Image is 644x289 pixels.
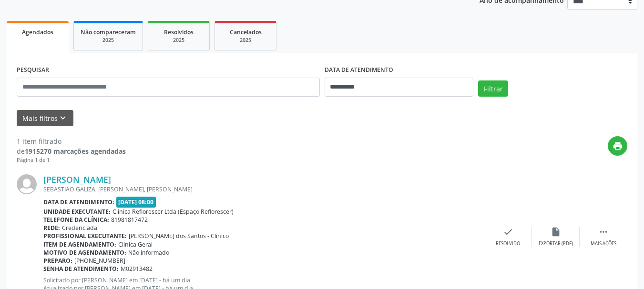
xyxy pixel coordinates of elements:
label: PESQUISAR [17,63,49,78]
span: Cancelados [230,28,262,36]
b: Preparo: [43,257,72,265]
b: Unidade executante: [43,208,111,216]
div: Mais ações [591,240,616,247]
div: de [17,146,126,156]
span: Clinica Geral [118,240,153,249]
span: Agendados [22,28,53,36]
span: [PHONE_NUMBER] [74,257,125,265]
b: Rede: [43,224,60,232]
b: Senha de atendimento: [43,265,119,273]
div: 2025 [155,37,203,44]
b: Item de agendamento: [43,240,116,249]
label: DATA DE ATENDIMENTO [325,63,393,78]
span: Clínica Reflorescer Ltda (Espaço Reflorescer) [112,208,234,216]
b: Motivo de agendamento: [43,249,126,257]
span: [PERSON_NAME] dos Santos - Clinico [129,232,229,240]
span: Credenciada [62,224,97,232]
span: M02913482 [121,265,153,273]
i:  [598,227,609,237]
div: SEBASTIAO GALIZA, [PERSON_NAME], [PERSON_NAME] [43,185,484,193]
div: Resolvido [496,240,520,247]
span: 81981817472 [111,216,148,224]
i: keyboard_arrow_down [58,113,68,123]
a: [PERSON_NAME] [43,174,111,185]
span: Não compareceram [81,28,136,36]
span: [DATE] 08:00 [116,197,156,208]
b: Data de atendimento: [43,198,114,206]
i: print [613,141,623,151]
i: check [503,227,513,237]
b: Telefone da clínica: [43,216,109,224]
button: Mais filtroskeyboard_arrow_down [17,110,73,127]
div: 2025 [81,37,136,44]
div: 2025 [222,37,269,44]
span: Não informado [128,249,169,257]
div: 1 item filtrado [17,136,126,146]
img: img [17,174,37,194]
b: Profissional executante: [43,232,127,240]
div: Página 1 de 1 [17,156,126,164]
i: insert_drive_file [551,227,561,237]
strong: 1915270 marcações agendadas [25,147,126,156]
button: print [608,136,627,156]
button: Filtrar [478,80,508,97]
div: Exportar (PDF) [539,240,573,247]
span: Resolvidos [164,28,194,36]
